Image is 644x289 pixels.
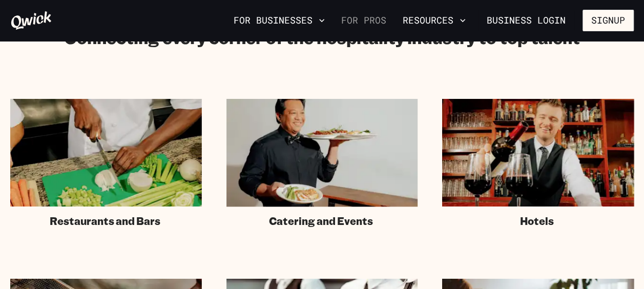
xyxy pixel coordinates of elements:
[230,12,329,29] button: For Businesses
[10,99,202,207] img: Chef in kitchen
[64,27,580,48] h2: Connecting every corner of the hospitality industry to top talent
[478,10,574,31] a: Business Login
[10,99,202,228] a: Restaurants and Bars
[399,12,470,29] button: Resources
[269,215,373,228] span: Catering and Events
[520,215,554,228] span: Hotels
[337,12,390,29] a: For Pros
[226,99,418,228] a: Catering and Events
[442,99,634,228] a: Hotels
[442,99,634,207] img: Hotel staff serving at bar
[583,10,634,31] button: Signup
[50,215,160,228] span: Restaurants and Bars
[226,99,418,207] img: Catering staff carrying dishes.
